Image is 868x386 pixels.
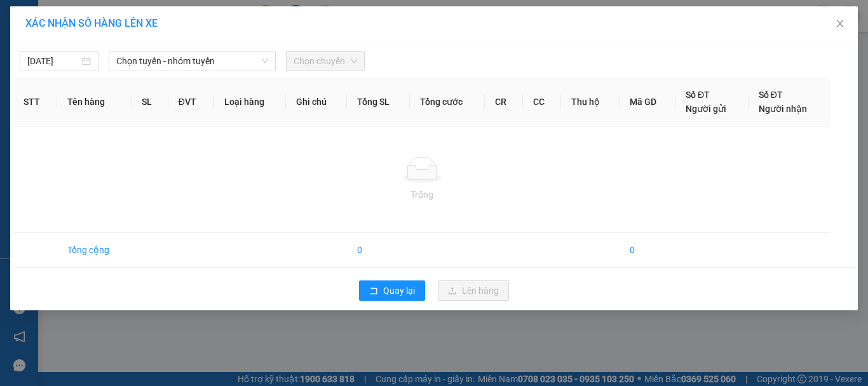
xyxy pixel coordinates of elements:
th: STT [13,78,57,127]
span: Số ĐT [759,90,783,100]
span: Chọn chuyến [294,52,357,71]
th: Thu hộ [561,78,620,127]
button: Close [822,6,858,42]
img: logo [6,50,71,115]
span: Người nhận [759,104,807,114]
th: Ghi chú [286,78,347,127]
span: Chuyển phát nhanh: [GEOGRAPHIC_DATA] - [GEOGRAPHIC_DATA] [72,55,182,100]
th: Mã GD [620,78,675,127]
th: CR [485,78,523,127]
th: Tên hàng [57,78,132,127]
td: 0 [347,233,410,268]
th: Tổng SL [347,78,410,127]
span: down [261,57,269,65]
span: Người gửi [686,104,726,114]
input: 12/10/2025 [27,54,79,68]
strong: CHUYỂN PHÁT NHANH VIP ANH HUY [79,10,174,52]
div: Trống [24,188,820,202]
span: Chọn tuyến - nhóm tuyến [116,52,268,71]
span: XÁC NHẬN SỐ HÀNG LÊN XE [25,17,158,29]
th: Loại hàng [214,78,287,127]
th: ĐVT [168,78,214,127]
span: rollback [369,286,378,296]
button: uploadLên hàng [438,280,509,301]
th: CC [523,78,561,127]
span: Quay lại [383,284,415,298]
th: SL [132,78,168,127]
span: close [835,18,845,29]
td: 0 [620,233,675,268]
th: Tổng cước [410,78,485,127]
td: Tổng cộng [57,233,132,268]
span: Số ĐT [686,90,710,100]
button: rollbackQuay lại [359,280,425,301]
